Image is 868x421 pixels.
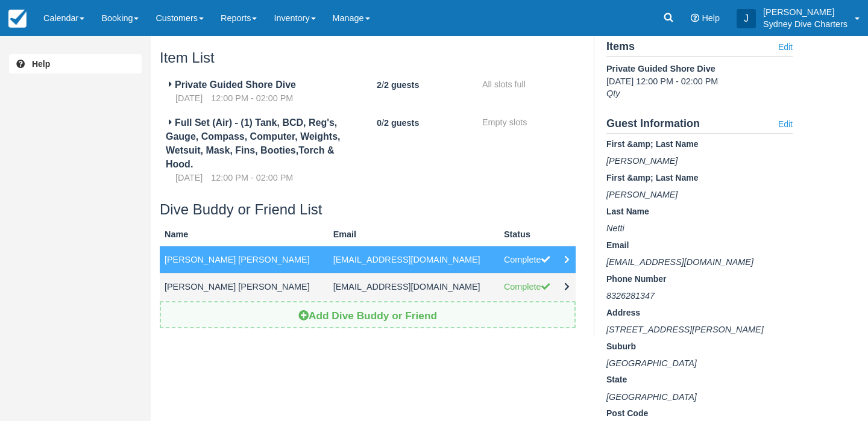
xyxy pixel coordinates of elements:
td: [PERSON_NAME] [PERSON_NAME] [160,246,329,273]
span: 12:00 PM - 02:00 PM [205,93,293,103]
th: Status [499,223,559,246]
b: 2 [384,118,389,128]
span: / [377,118,419,128]
span: [DATE] [606,76,634,86]
div: Qty [606,87,793,100]
span: Private Guided Shore Dive [606,64,715,73]
h4: Guest Information [606,118,793,134]
span: [GEOGRAPHIC_DATA] [606,358,697,368]
span: 12:00 PM - 02:00 PM [205,173,293,182]
p: Sydney Dive Charters [763,18,848,30]
th: Name [160,223,329,246]
th: Email [329,223,499,246]
span: [STREET_ADDRESS][PERSON_NAME] [606,325,764,334]
span: 8326281347 [606,291,655,301]
span: 12:00 PM - 02:00 PM [636,76,718,86]
p: [PERSON_NAME] [763,6,848,18]
b: guests [391,80,419,90]
span: Complete [504,255,550,264]
a: Help [9,54,142,73]
span: [EMAIL_ADDRESS][DOMAIN_NAME] [606,257,753,267]
h5: Email [606,241,793,250]
b: 2 [377,80,382,90]
span: Complete [504,282,550,292]
td: [EMAIL_ADDRESS][DOMAIN_NAME] [329,246,499,273]
i: Help [691,14,699,22]
span: [PERSON_NAME] [606,190,678,199]
h5: Last Name [606,207,793,216]
b: guests [391,118,419,128]
h5: Phone Number [606,275,793,284]
img: checkfront-main-nav-mini-logo.png [8,10,27,28]
span: [PERSON_NAME] [606,156,678,166]
h5: First &amp; Last Name [606,173,793,182]
div: Empty slots [482,116,570,129]
div: All slots full [482,78,570,91]
h3: Item List [160,50,576,66]
h3: Dive Buddy or Friend List [160,202,576,217]
div: J [737,9,756,28]
span: Help [702,13,720,23]
h5: First &amp; Last Name [606,140,793,149]
span: / [377,80,419,90]
h5: Post Code [606,409,793,418]
b: Help [32,59,50,69]
span: Add Dive Buddy or Friend [298,310,437,322]
b: 0 [377,118,382,128]
a: Edit [778,118,793,130]
h5: Suburb [606,342,793,351]
h5: Address [606,308,793,317]
span: [DATE] [175,173,203,182]
span: [DATE] [175,93,203,103]
h5: State [606,375,793,384]
span: Private Guided Shore Dive [175,80,296,90]
h4: Items [606,41,793,57]
a: Edit [778,41,793,53]
span: Netti [606,223,624,233]
td: [EMAIL_ADDRESS][DOMAIN_NAME] [329,273,499,301]
span: Full Set (Air) - (1) Tank, BCD, Reg's, Gauge, Compass, Computer, Weights, Wetsuit, Mask, Fins, Bo... [166,117,341,169]
b: 2 [384,80,389,90]
td: [PERSON_NAME] [PERSON_NAME] [160,273,329,301]
span: [GEOGRAPHIC_DATA] [606,392,697,402]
